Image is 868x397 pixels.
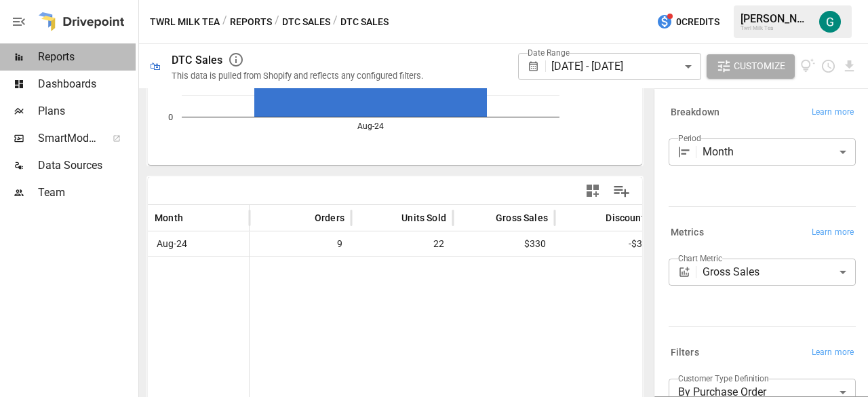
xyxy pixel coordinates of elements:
[38,49,136,65] span: Reports
[678,132,701,144] label: Period
[38,185,136,201] span: Team
[475,208,494,227] button: Sort
[606,176,637,206] button: Manage Columns
[150,60,161,73] div: 🛍
[812,106,854,119] span: Learn more
[819,11,841,33] img: Gordon Hagedorn
[168,112,173,122] text: 0
[671,105,719,120] h6: Breakdown
[551,53,701,80] div: [DATE] - [DATE]
[678,373,769,384] label: Customer Type Definition
[230,14,272,31] button: Reports
[528,47,570,58] label: Date Range
[800,54,816,79] button: View documentation
[333,14,338,31] div: /
[671,225,704,240] h6: Metrics
[812,346,854,360] span: Learn more
[585,208,604,227] button: Sort
[150,14,220,31] button: Twrl Milk Tea
[821,58,836,74] button: Schedule report
[38,103,136,119] span: Plans
[671,345,699,360] h6: Filters
[184,208,203,227] button: Sort
[606,211,650,225] span: Discounts
[172,71,423,81] div: This data is pulled from Shopify and reflects any configured filters.
[431,232,446,256] span: 22
[38,157,136,174] span: Data Sources
[703,259,856,286] div: Gross Sales
[842,58,857,74] button: Download report
[155,232,189,256] span: Aug-24
[294,208,313,227] button: Sort
[172,54,222,67] div: DTC Sales
[734,58,785,75] span: Customize
[155,211,183,225] span: Month
[811,3,849,41] button: Gordon Hagedorn
[401,211,446,225] span: Units Sold
[222,14,227,31] div: /
[627,232,650,256] span: -$31
[315,211,344,225] span: Orders
[381,208,400,227] button: Sort
[97,128,106,145] span: ™
[678,252,722,264] label: Chart Metric
[282,14,330,31] button: DTC Sales
[275,14,279,31] div: /
[651,10,725,35] button: 0Credits
[335,232,344,256] span: 9
[38,76,136,92] span: Dashboards
[38,130,98,147] span: SmartModel
[496,211,548,225] span: Gross Sales
[676,14,719,31] span: 0 Credits
[357,121,384,131] text: Aug-24
[707,54,795,79] button: Customize
[741,25,811,31] div: Twrl Milk Tea
[522,232,548,256] span: $330
[703,138,856,166] div: Month
[741,12,811,25] div: [PERSON_NAME]
[812,226,854,240] span: Learn more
